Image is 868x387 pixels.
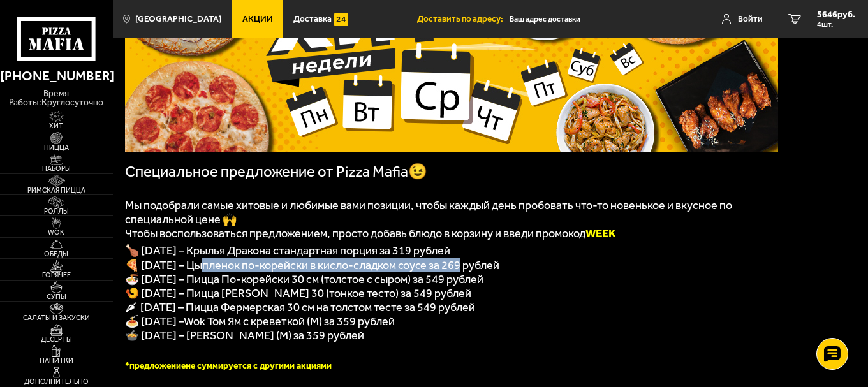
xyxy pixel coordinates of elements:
span: 🍗 [DATE] – Крылья Дракона стандартная порция за 319 рублей [125,244,450,258]
span: *предложение [125,360,186,371]
span: 🍝 [DATE] – [125,314,184,328]
span: не суммируется с другими акциями [186,360,332,371]
b: WEEK [585,226,616,240]
span: [GEOGRAPHIC_DATA] [135,15,221,24]
span: 5646 руб. [817,10,855,19]
span: Специальное предложение от Pizza Mafia😉 [125,163,427,180]
span: Мы подобрали самые хитовые и любимые вами позиции, чтобы каждый день пробовать что-то новенькое и... [125,198,732,226]
span: 🍲 [DATE] – [PERSON_NAME] (M) за 359 рублей [125,328,364,342]
span: Войти [738,15,763,24]
img: 15daf4d41897b9f0e9f617042186c801.svg [334,13,348,26]
span: 🍜 [DATE] – Пицца По-корейски 30 см (толстое с сыром) за 549 рублей [125,272,483,286]
input: Ваш адрес доставки [510,8,683,31]
span: Доставить по адресу: [417,15,510,24]
span: Wok Том Ям с креветкой (M) за 359 рублей [184,314,395,328]
span: Чтобы воспользоваться предложением, просто добавь блюдо в корзину и введи промокод [125,226,616,240]
span: 4 шт. [817,20,855,28]
span: 🍕 [DATE] – Цыпленок по-корейски в кисло-сладком соусе за 269 рублей [125,258,499,272]
span: Доставка [293,15,332,24]
span: 🌶 [DATE] – Пицца Фермерская 30 см на толстом тесте за 549 рублей [125,300,475,314]
span: Акции [242,15,273,24]
span: 🍤 [DATE] – Пицца [PERSON_NAME] 30 (тонкое тесто) за 549 рублей [125,286,471,300]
